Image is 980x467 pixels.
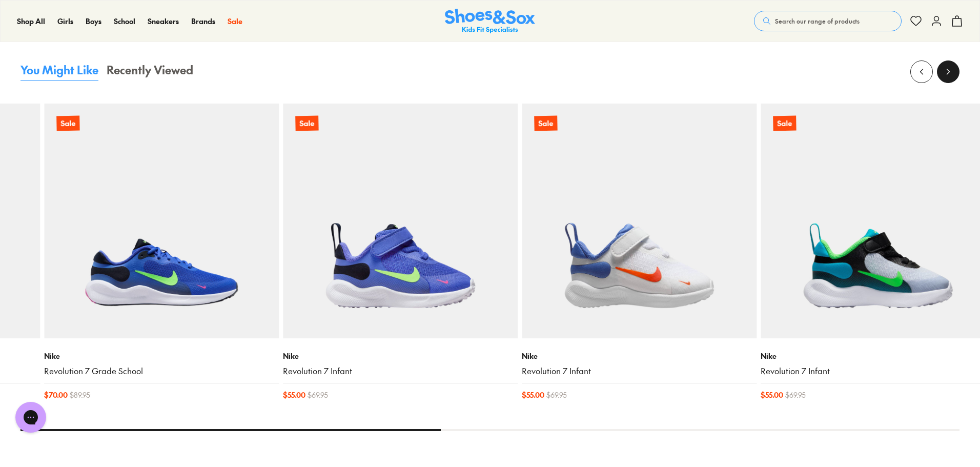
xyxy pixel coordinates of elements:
[44,351,279,361] p: Nike
[10,398,51,436] iframe: Gorgias live chat messenger
[773,116,796,131] p: Sale
[228,16,242,26] span: Sale
[785,390,806,400] span: $ 69.95
[57,16,73,26] span: Girls
[56,116,79,131] p: Sale
[21,62,98,81] button: You Might Like
[775,16,860,26] span: Search our range of products
[546,390,567,400] span: $ 69.95
[522,366,757,377] a: Revolution 7 Infant
[114,16,135,27] a: School
[283,366,518,377] a: Revolution 7 Infant
[445,9,535,34] img: SNS_Logo_Responsive.svg
[522,351,757,361] p: Nike
[445,9,535,34] a: Shoes & Sox
[57,16,73,27] a: Girls
[228,16,242,27] a: Sale
[534,116,557,131] p: Sale
[308,390,328,400] span: $ 69.95
[522,390,544,400] span: $ 55.00
[148,16,179,27] a: Sneakers
[44,366,279,377] a: Revolution 7 Grade School
[191,16,215,27] a: Brands
[191,16,215,26] span: Brands
[44,104,279,338] a: Sale
[283,351,518,361] p: Nike
[114,16,135,26] span: School
[148,16,179,26] span: Sneakers
[107,62,193,81] button: Recently Viewed
[70,390,90,400] span: $ 89.95
[295,116,318,131] p: Sale
[761,390,783,400] span: $ 55.00
[754,11,902,31] button: Search our range of products
[283,390,305,400] span: $ 55.00
[44,390,68,400] span: $ 70.00
[86,16,101,27] a: Boys
[17,16,45,27] a: Shop All
[17,16,45,26] span: Shop All
[86,16,101,26] span: Boys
